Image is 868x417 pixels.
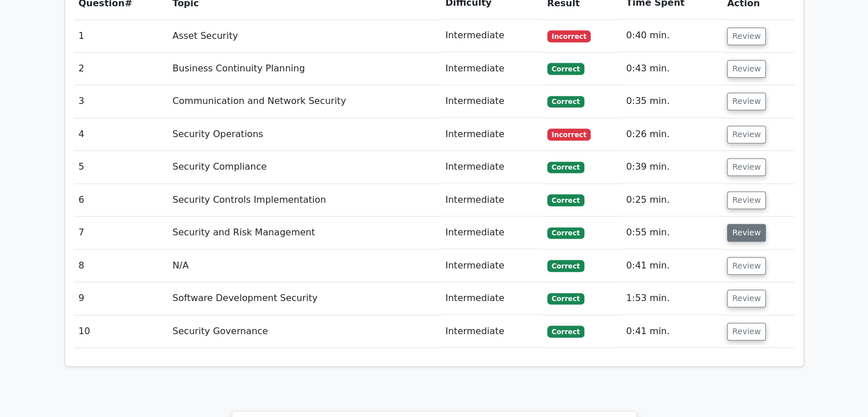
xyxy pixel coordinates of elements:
button: Review [727,158,766,176]
button: Review [727,191,766,209]
button: Review [727,224,766,242]
td: 10 [74,315,168,348]
td: Intermediate [441,282,542,315]
td: 5 [74,151,168,183]
td: Intermediate [441,53,542,85]
td: Intermediate [441,151,542,183]
span: Correct [547,194,584,206]
td: Security Compliance [168,151,441,183]
span: Incorrect [547,30,591,42]
td: 0:41 min. [621,250,722,282]
td: Intermediate [441,85,542,118]
td: Security Controls Implementation [168,184,441,216]
td: Communication and Network Security [168,85,441,118]
button: Review [727,323,766,340]
span: Correct [547,293,584,304]
button: Review [727,126,766,143]
span: Correct [547,326,584,337]
button: Review [727,93,766,110]
span: Correct [547,260,584,271]
button: Review [727,257,766,275]
td: 3 [74,85,168,118]
span: Correct [547,162,584,173]
td: Intermediate [441,250,542,282]
button: Review [727,290,766,307]
td: 6 [74,184,168,216]
td: Business Continuity Planning [168,53,441,85]
td: 0:43 min. [621,53,722,85]
td: Security Operations [168,118,441,151]
span: Incorrect [547,129,591,140]
button: Review [727,27,766,45]
td: Intermediate [441,118,542,151]
td: 9 [74,282,168,315]
td: Asset Security [168,19,441,52]
span: Correct [547,227,584,239]
td: Intermediate [441,216,542,249]
td: 0:39 min. [621,151,722,183]
td: 1:53 min. [621,282,722,315]
button: Review [727,60,766,78]
span: Correct [547,96,584,107]
td: 0:25 min. [621,184,722,216]
td: Intermediate [441,19,542,52]
td: Intermediate [441,184,542,216]
td: N/A [168,250,441,282]
td: 1 [74,19,168,52]
td: 0:40 min. [621,19,722,52]
td: 0:55 min. [621,216,722,249]
td: Intermediate [441,315,542,348]
td: 8 [74,250,168,282]
td: 2 [74,53,168,85]
td: 0:41 min. [621,315,722,348]
td: Software Development Security [168,282,441,315]
td: 7 [74,216,168,249]
td: 0:35 min. [621,85,722,118]
td: 4 [74,118,168,151]
td: 0:26 min. [621,118,722,151]
td: Security and Risk Management [168,216,441,249]
span: Correct [547,63,584,74]
td: Security Governance [168,315,441,348]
